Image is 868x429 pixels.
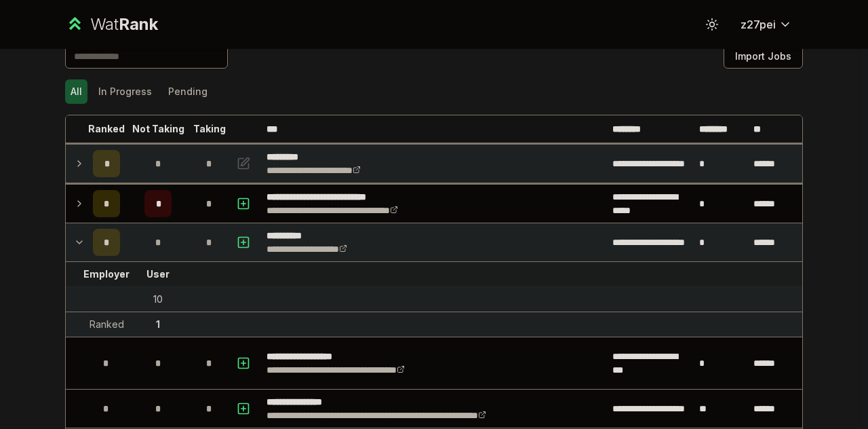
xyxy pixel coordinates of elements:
button: In Progress [93,79,157,104]
div: Ranked [90,318,124,331]
a: WatRank [65,14,158,35]
div: 10 [153,293,163,306]
p: Not Taking [132,122,184,136]
td: User [125,262,191,286]
button: Pending [163,79,213,104]
p: Ranked [88,122,125,136]
button: z27pei [730,12,803,37]
span: Rank [119,14,158,34]
button: Import Jobs [724,44,803,69]
div: Wat [90,14,158,35]
div: 1 [156,318,160,331]
td: Employer [87,262,125,286]
button: All [65,79,87,104]
span: z27pei [741,16,776,33]
p: Taking [193,122,226,136]
div: Offer [94,293,119,306]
